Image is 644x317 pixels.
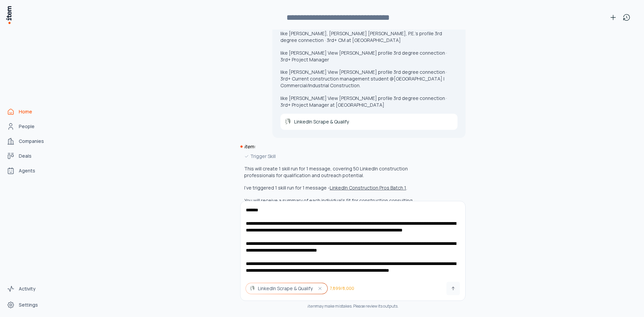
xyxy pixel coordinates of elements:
a: People [4,120,55,133]
a: Companies [4,135,55,148]
span: Activity [19,285,36,292]
p: You will receive a summary of each individual's fit for construction consulting outreach once pro... [244,197,425,217]
a: Deals [4,149,55,163]
span: LinkedIn Scrape & Qualify [258,285,313,292]
span: 7,899 / 8,000 [330,286,354,291]
p: like [PERSON_NAME] View [PERSON_NAME] profile 3rd degree connection · 3rd+ Project Manager [280,50,458,63]
i: item [307,303,316,309]
p: like [PERSON_NAME], [PERSON_NAME] [PERSON_NAME], P.E.’s profile 3rd degree connection · 3rd+ CM a... [280,30,458,44]
span: Home [19,108,32,115]
span: Deals [19,153,32,159]
p: like [PERSON_NAME] View [PERSON_NAME] profile 3rd degree connection · 3rd+ Project Manager at [GE... [280,95,458,108]
i: item: [244,143,255,150]
img: account_manager [250,286,255,291]
button: New conversation [606,11,620,24]
img: LinkedIn Scrape & Qualify [285,118,291,125]
button: View history [620,11,633,24]
button: Send message [446,282,460,295]
a: LinkedIn Scrape & Qualify [280,114,458,130]
p: like [PERSON_NAME] View [PERSON_NAME] profile 3rd degree connection · 3rd+ Current construction m... [280,69,458,89]
img: Item Brain Logo [5,5,12,24]
button: LinkedIn Construction Pros Batch 1 [330,184,406,191]
span: Settings [19,302,38,308]
a: Settings [4,298,55,312]
p: I've triggered 1 skill run for 1 message - . [244,184,407,191]
div: Trigger Skill [244,153,425,160]
p: This will create 1 skill run for 1 message, covering 50 LinkedIn construction professionals for q... [244,165,425,179]
button: LinkedIn Scrape & Qualify [246,283,327,294]
span: People [19,123,35,130]
a: Home [4,105,55,118]
span: Agents [19,167,35,174]
a: Activity [4,282,55,296]
a: Agents [4,164,55,177]
span: Companies [19,138,44,145]
div: may make mistakes. Please review its outputs. [240,304,466,309]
